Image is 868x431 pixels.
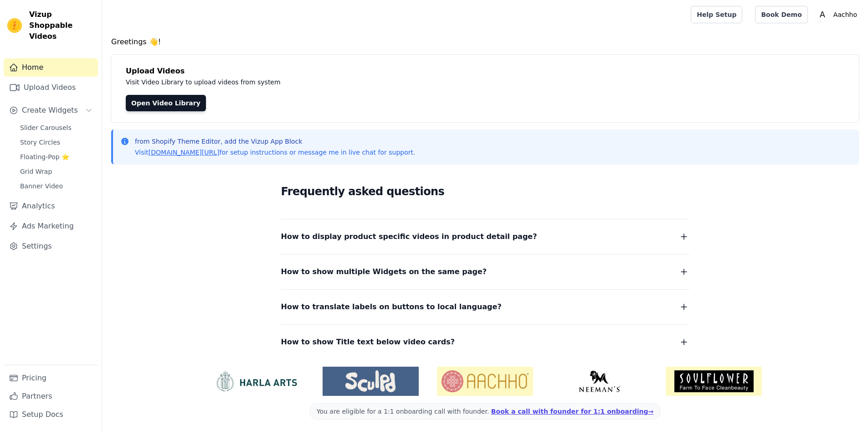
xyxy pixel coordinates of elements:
a: Help Setup [691,6,742,23]
text: A [820,10,825,19]
a: Home [4,58,98,77]
p: Visit Video Library to upload videos from system [126,77,534,88]
span: How to translate labels on buttons to local language? [281,301,502,313]
span: Story Circles [20,138,60,147]
span: How to display product specific videos in product detail page? [281,230,537,243]
a: Floating-Pop ⭐ [15,151,98,163]
a: [DOMAIN_NAME][URL] [149,149,220,156]
h4: Greetings 👋! [111,36,859,47]
a: Open Video Library [126,95,206,111]
h2: Frequently asked questions [281,182,689,201]
p: Visit for setup instructions or message me in live chat for support. [135,148,415,157]
img: Soulflower [666,367,762,396]
p: from Shopify Theme Editor, add the Vizup App Block [135,137,415,146]
span: How to show Title text below video cards? [281,336,455,348]
a: Setup Docs [4,405,98,424]
img: Sculpd US [323,370,419,392]
button: How to show Title text below video cards? [281,336,689,348]
a: Banner Video [15,180,98,192]
span: Grid Wrap [20,167,52,176]
img: Aachho [437,367,533,396]
a: Slider Carousels [15,121,98,134]
a: Upload Videos [4,78,98,97]
img: HarlaArts [208,370,304,392]
span: Banner Video [20,182,63,191]
a: Book Demo [755,6,807,23]
span: Create Widgets [22,105,78,116]
a: Settings [4,237,98,255]
a: Partners [4,387,98,405]
button: A Aachho [815,6,861,23]
span: Vizup Shoppable Videos [29,9,94,42]
img: Vizup [7,18,22,33]
a: Pricing [4,369,98,387]
button: How to display product specific videos in product detail page? [281,230,689,243]
button: Create Widgets [4,101,98,119]
span: Slider Carousels [20,123,72,132]
span: Floating-Pop ⭐ [20,152,69,161]
a: Ads Marketing [4,217,98,235]
button: How to show multiple Widgets on the same page? [281,265,689,278]
button: How to translate labels on buttons to local language? [281,301,689,313]
p: Aachho [830,6,861,23]
img: Neeman's [551,370,647,392]
a: Grid Wrap [15,165,98,178]
span: How to show multiple Widgets on the same page? [281,265,487,278]
a: Analytics [4,197,98,215]
h4: Upload Videos [126,66,844,77]
a: Book a call with founder for 1:1 onboarding [491,408,653,415]
a: Story Circles [15,136,98,149]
